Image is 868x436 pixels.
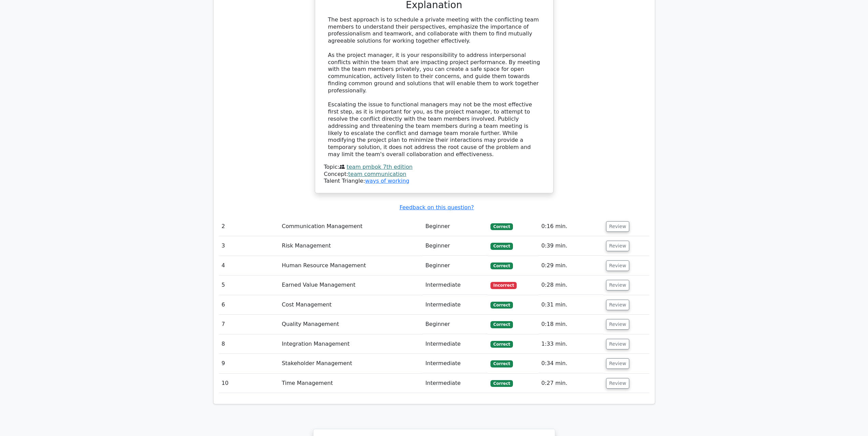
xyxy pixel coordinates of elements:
button: Review [606,378,629,389]
a: Feedback on this question? [399,204,474,211]
td: 0:28 min. [539,275,603,295]
td: 0:27 min. [539,374,603,393]
td: 0:29 min. [539,256,603,275]
td: 2 [219,217,279,236]
td: Earned Value Management [279,275,423,295]
td: Cost Management [279,295,423,315]
a: team communication [348,171,406,177]
span: Correct [490,302,513,309]
div: Topic: [324,164,544,171]
span: Correct [490,223,513,230]
span: Correct [490,321,513,328]
td: 1:33 min. [539,334,603,354]
div: The best approach is to schedule a private meeting with the conflicting team members to understan... [328,16,540,158]
td: Communication Management [279,217,423,236]
td: Risk Management [279,236,423,256]
td: Intermediate [423,295,488,315]
td: 6 [219,295,279,315]
td: Intermediate [423,354,488,373]
button: Review [606,358,629,369]
div: Concept: [324,171,544,178]
span: Correct [490,360,513,367]
td: 0:18 min. [539,315,603,334]
td: Beginner [423,315,488,334]
td: Integration Management [279,334,423,354]
td: Intermediate [423,275,488,295]
td: 8 [219,334,279,354]
td: 0:16 min. [539,217,603,236]
td: Beginner [423,256,488,275]
span: Correct [490,341,513,348]
span: Correct [490,243,513,250]
button: Review [606,300,629,310]
td: Beginner [423,236,488,256]
td: 0:34 min. [539,354,603,373]
td: 0:31 min. [539,295,603,315]
span: Correct [490,262,513,269]
button: Review [606,280,629,290]
span: Correct [490,380,513,387]
td: 10 [219,374,279,393]
td: 7 [219,315,279,334]
a: ways of working [365,178,409,184]
button: Review [606,319,629,330]
td: Intermediate [423,374,488,393]
td: 4 [219,256,279,275]
div: Talent Triangle: [324,164,544,185]
td: Human Resource Management [279,256,423,275]
button: Review [606,221,629,232]
td: Stakeholder Management [279,354,423,373]
td: Beginner [423,217,488,236]
button: Review [606,339,629,349]
td: 3 [219,236,279,256]
td: 9 [219,354,279,373]
span: Incorrect [490,282,517,289]
td: Intermediate [423,334,488,354]
td: Quality Management [279,315,423,334]
button: Review [606,241,629,251]
td: 0:39 min. [539,236,603,256]
a: team pmbok 7th edition [347,164,412,170]
button: Review [606,260,629,271]
td: Time Management [279,374,423,393]
td: 5 [219,275,279,295]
